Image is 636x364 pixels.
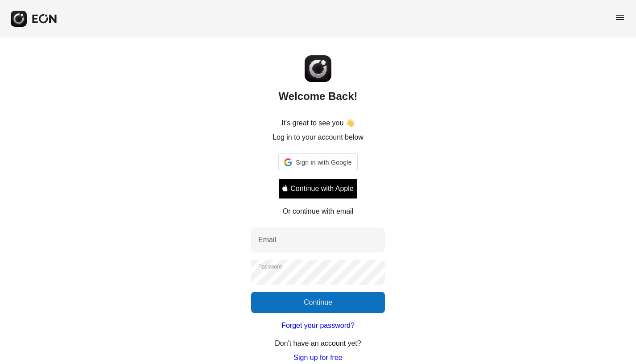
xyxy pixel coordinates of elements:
span: Sign in with Google [296,157,351,168]
p: Or continue with email [283,206,353,217]
h2: Welcome Back! [279,89,358,103]
label: Password [258,263,282,270]
p: Don't have an account yet? [275,338,361,349]
a: Sign up for free [293,352,342,363]
div: Sign in with Google [278,153,357,171]
button: Signin with apple ID [278,178,357,199]
button: Continue [251,292,385,313]
label: Email [258,235,276,245]
p: Log in to your account below [273,132,363,143]
p: It's great to see you 👋 [281,118,355,128]
span: menu [615,12,625,23]
a: Forget your password? [281,320,355,331]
